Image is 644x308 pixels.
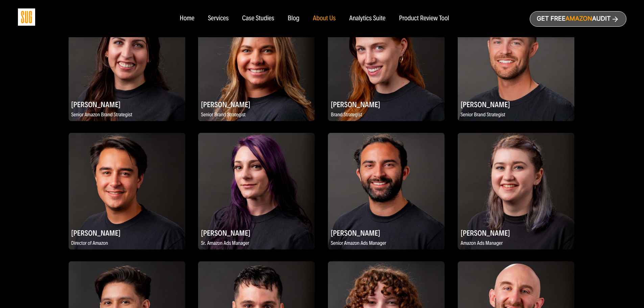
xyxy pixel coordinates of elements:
[349,15,385,22] a: Analytics Suite
[328,239,445,248] p: Senior Amazon Ads Manager
[198,226,315,239] h2: [PERSON_NAME]
[458,98,574,111] h2: [PERSON_NAME]
[565,15,592,22] span: Amazon
[69,133,185,250] img: Alex Peck, Director of Amazon
[208,15,229,22] a: Services
[198,4,315,121] img: Katie Ritterbush, Senior Brand Strategist
[69,4,185,121] img: Meridith Andrew, Senior Amazon Brand Strategist
[328,111,445,119] p: Brand Strategist
[458,4,574,121] img: Scott Ptaszynski, Senior Brand Strategist
[242,15,274,22] a: Case Studies
[69,226,185,239] h2: [PERSON_NAME]
[458,226,574,239] h2: [PERSON_NAME]
[458,111,574,119] p: Senior Brand Strategist
[288,15,300,22] a: Blog
[328,226,445,239] h2: [PERSON_NAME]
[69,111,185,119] p: Senior Amazon Brand Strategist
[458,133,574,250] img: Chelsea Jaffe, Amazon Ads Manager
[399,15,449,22] a: Product Review Tool
[69,239,185,248] p: Director of Amazon
[530,11,626,27] a: Get freeAmazonAudit
[198,239,315,248] p: Sr. Amazon Ads Manager
[198,98,315,111] h2: [PERSON_NAME]
[69,98,185,111] h2: [PERSON_NAME]
[180,15,194,22] a: Home
[198,133,315,250] img: Nikki Valles, Sr. Amazon Ads Manager
[458,239,574,248] p: Amazon Ads Manager
[328,4,445,121] img: Emily Kozel, Brand Strategist
[328,133,445,250] img: Anthony Hernandez, Senior Amazon Ads Manager
[328,98,445,111] h2: [PERSON_NAME]
[198,111,315,119] p: Senior Brand Strategist
[313,15,336,22] a: About Us
[18,8,35,26] img: Sug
